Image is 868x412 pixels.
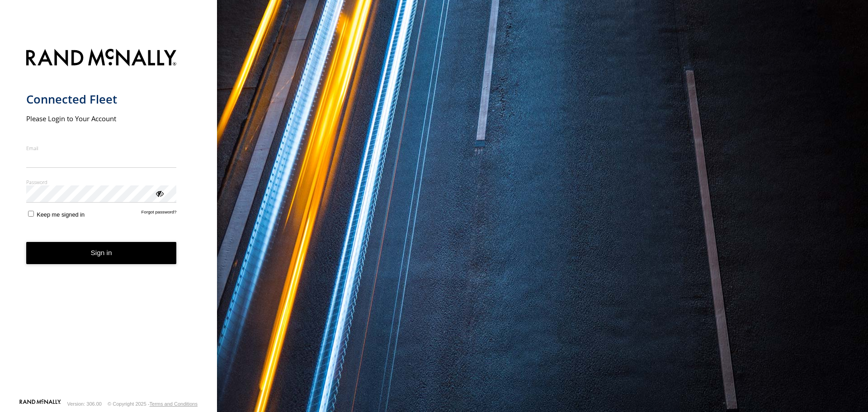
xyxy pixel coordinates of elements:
span: Keep me signed in [37,211,85,218]
a: Visit our Website [19,399,61,408]
div: ViewPassword [155,189,164,198]
a: Forgot password? [142,209,177,218]
input: Keep me signed in [28,211,34,217]
h1: Connected Fleet [26,92,177,107]
form: main [26,43,191,398]
div: © Copyright 2025 - [108,401,198,407]
div: Version: 306.00 [67,401,102,407]
label: Password [26,179,177,185]
h2: Please Login to Your Account [26,114,177,123]
label: Email [26,145,177,152]
img: Rand McNally [26,47,177,70]
button: Sign in [26,242,177,264]
a: Terms and Conditions [150,401,198,407]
